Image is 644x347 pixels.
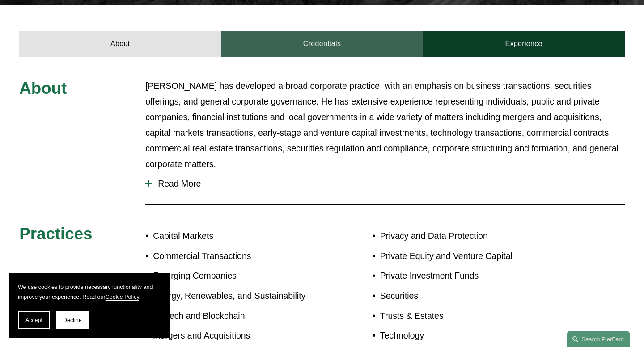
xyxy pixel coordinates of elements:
p: Privacy and Data Protection [380,228,574,244]
a: Search this site [567,331,630,347]
span: Practices [19,225,92,243]
p: Trusts & Estates [380,308,574,324]
button: Accept [18,311,50,329]
p: Private Equity and Venture Capital [380,248,574,264]
span: About [19,79,67,97]
p: We use cookies to provide necessary functionality and improve your experience. Read our . [18,282,161,302]
p: Technology [380,328,574,343]
button: Read More [145,172,625,196]
p: Emerging Companies [153,268,322,284]
p: Commercial Transactions [153,248,322,264]
a: Cookie Policy [106,294,139,300]
p: [PERSON_NAME] has developed a broad corporate practice, with an emphasis on business transactions... [145,78,625,172]
a: Experience [423,31,625,57]
button: Decline [56,311,89,329]
p: Mergers and Acquisitions [153,328,322,343]
p: Securities [380,288,574,304]
p: Capital Markets [153,228,322,244]
span: Read More [152,179,625,189]
section: Cookie banner [9,273,170,338]
p: Energy, Renewables, and Sustainability [153,288,322,304]
span: Decline [63,317,82,323]
p: Private Investment Funds [380,268,574,284]
span: Accept [25,317,42,323]
a: Credentials [221,31,423,57]
p: FinTech and Blockchain [153,308,322,324]
a: About [19,31,221,57]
